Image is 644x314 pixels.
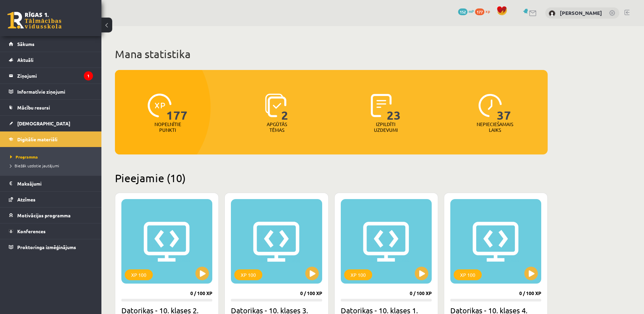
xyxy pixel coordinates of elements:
span: Programma [10,154,38,160]
p: Nepieciešamais laiks [477,121,513,133]
a: Aktuāli [9,52,93,68]
p: Nopelnītie punkti [154,121,181,133]
span: 23 [387,94,401,121]
legend: Ziņojumi [17,68,93,83]
div: XP 100 [234,269,262,280]
span: Biežāk uzdotie jautājumi [10,163,59,168]
span: 177 [166,94,188,121]
a: Sākums [9,36,93,52]
img: Viktorija Romulāne [549,10,555,17]
h2: Pieejamie (10) [115,171,548,185]
span: [DEMOGRAPHIC_DATA] [17,120,70,126]
span: Mācību resursi [17,104,50,111]
img: icon-completed-tasks-ad58ae20a441b2904462921112bc710f1caf180af7a3daa7317a5a94f2d26646.svg [371,94,392,117]
a: Programma [10,154,95,160]
span: Sākums [17,41,34,47]
a: 152 mP [458,8,474,14]
a: Biežāk uzdotie jautājumi [10,163,95,169]
span: Atzīmes [17,196,35,202]
a: Rīgas 1. Tālmācības vidusskola [7,12,62,29]
h1: Mana statistika [115,47,548,61]
a: Konferences [9,223,93,239]
div: XP 100 [344,269,372,280]
a: Mācību resursi [9,100,93,115]
span: 2 [281,94,288,121]
span: Konferences [17,228,46,234]
a: Digitālie materiāli [9,131,93,147]
a: [PERSON_NAME] [560,9,602,16]
legend: Maksājumi [17,176,93,191]
img: icon-clock-7be60019b62300814b6bd22b8e044499b485619524d84068768e800edab66f18.svg [478,94,502,117]
a: Informatīvie ziņojumi [9,84,93,99]
a: Proktoringa izmēģinājums [9,239,93,255]
span: xp [485,8,490,14]
img: icon-learned-topics-4a711ccc23c960034f471b6e78daf4a3bad4a20eaf4de84257b87e66633f6470.svg [265,94,286,117]
img: icon-xp-0682a9bc20223a9ccc6f5883a126b849a74cddfe5390d2b41b4391c66f2066e7.svg [148,94,171,117]
span: Digitālie materiāli [17,136,57,142]
span: 152 [458,8,468,15]
div: XP 100 [125,269,153,280]
legend: Informatīvie ziņojumi [17,84,93,99]
a: 177 xp [475,8,493,14]
a: Ziņojumi1 [9,68,93,83]
a: Motivācijas programma [9,208,93,223]
span: mP [469,8,474,14]
div: XP 100 [454,269,482,280]
a: [DEMOGRAPHIC_DATA] [9,116,93,131]
span: Aktuāli [17,57,33,63]
p: Izpildīti uzdevumi [373,121,399,133]
span: Motivācijas programma [17,212,71,218]
span: 37 [497,94,511,121]
p: Apgūtās tēmas [264,121,290,133]
i: 1 [84,71,93,80]
span: 177 [475,8,484,15]
span: Proktoringa izmēģinājums [17,244,76,250]
a: Maksājumi [9,176,93,191]
a: Atzīmes [9,192,93,207]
